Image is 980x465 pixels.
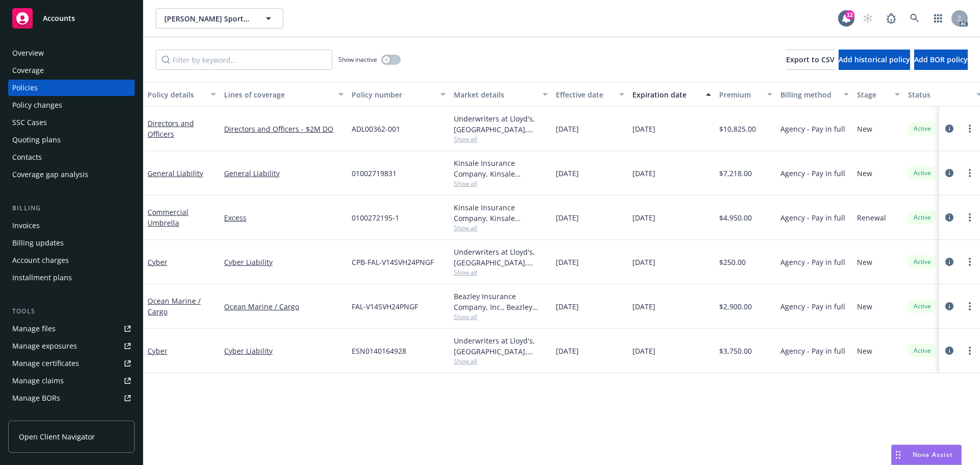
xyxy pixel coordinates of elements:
a: General Liability [148,168,203,178]
div: Invoices [12,217,40,234]
span: Show all [454,357,548,365]
div: Coverage [12,62,44,79]
span: New [857,124,872,134]
button: Expiration date [628,82,715,107]
div: Market details [454,89,536,100]
span: New [857,168,872,179]
div: Billing method [780,89,838,100]
span: [DATE] [632,257,655,267]
span: [DATE] [632,168,655,179]
span: Add BOR policy [914,55,968,64]
span: Add historical policy [839,55,910,64]
a: Cyber Liability [224,257,344,267]
div: Manage certificates [12,355,79,372]
span: 0100272195-1 [352,212,399,223]
span: Show inactive [338,55,377,64]
button: Billing method [776,82,853,107]
div: Installment plans [12,270,72,286]
a: Quoting plans [8,132,135,148]
button: Effective date [552,82,628,107]
span: $4,950.00 [719,212,752,223]
span: Agency - Pay in full [780,257,845,267]
a: Invoices [8,217,135,234]
a: Manage BORs [8,390,135,406]
div: Lines of coverage [224,89,332,100]
a: Coverage [8,62,135,79]
div: Coverage gap analysis [12,166,88,183]
button: Policy details [143,82,220,107]
div: Summary of insurance [12,407,90,424]
span: CPB-FAL-V14SVH24PNGF [352,257,434,267]
a: more [964,300,976,312]
span: Nova Assist [913,450,953,459]
a: Cyber [148,346,167,356]
a: Manage claims [8,373,135,389]
span: [PERSON_NAME] Sports Inc [164,13,253,24]
span: FAL-V14SVH24PNGF [352,301,418,312]
span: Active [912,346,933,355]
span: Show all [454,135,548,143]
a: more [964,345,976,357]
span: Agency - Pay in full [780,301,845,312]
span: Active [912,257,933,266]
div: Billing updates [12,235,64,251]
span: [DATE] [556,346,579,356]
span: [DATE] [556,124,579,134]
a: more [964,211,976,224]
a: Installment plans [8,270,135,286]
a: Directors and Officers [148,118,194,139]
span: [DATE] [632,212,655,223]
div: Manage exposures [12,338,77,354]
a: Commercial Umbrella [148,207,188,228]
span: Export to CSV [786,55,835,64]
a: circleInformation [943,345,955,357]
span: [DATE] [556,168,579,179]
span: New [857,301,872,312]
a: Policy changes [8,97,135,113]
span: Agency - Pay in full [780,346,845,356]
a: Cyber Liability [224,346,344,356]
div: Policy changes [12,97,62,113]
span: New [857,346,872,356]
button: Export to CSV [786,50,835,70]
div: Billing [8,203,135,213]
a: Cyber [148,257,167,267]
span: Active [912,168,933,178]
a: Overview [8,45,135,61]
span: [DATE] [632,301,655,312]
div: Effective date [556,89,613,100]
div: Beazley Insurance Company, Inc., Beazley Group, Falvey Cargo [454,291,548,312]
div: Expiration date [632,89,700,100]
span: Active [912,124,933,133]
a: Report a Bug [881,8,901,29]
div: Policies [12,80,38,96]
span: [DATE] [632,124,655,134]
div: SSC Cases [12,114,47,131]
a: SSC Cases [8,114,135,131]
div: Policy number [352,89,434,100]
a: Search [904,8,925,29]
div: Manage claims [12,373,64,389]
a: Manage files [8,321,135,337]
button: Policy number [348,82,450,107]
div: 12 [845,10,854,19]
div: Contacts [12,149,42,165]
a: Accounts [8,4,135,33]
button: Add historical policy [839,50,910,70]
a: Start snowing [857,8,878,29]
span: ADL00362-001 [352,124,400,134]
a: Billing updates [8,235,135,251]
a: circleInformation [943,123,955,135]
a: Excess [224,212,344,223]
a: Ocean Marine / Cargo [224,301,344,312]
span: Show all [454,179,548,188]
a: more [964,123,976,135]
span: Show all [454,312,548,321]
div: Quoting plans [12,132,61,148]
span: Show all [454,268,548,277]
div: Underwriters at Lloyd's, [GEOGRAPHIC_DATA], [PERSON_NAME] of [GEOGRAPHIC_DATA], [PERSON_NAME] Cargo [454,247,548,268]
a: General Liability [224,168,344,179]
a: Account charges [8,252,135,268]
div: Kinsale Insurance Company, Kinsale Insurance, CRC Group [454,202,548,224]
a: circleInformation [943,256,955,268]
